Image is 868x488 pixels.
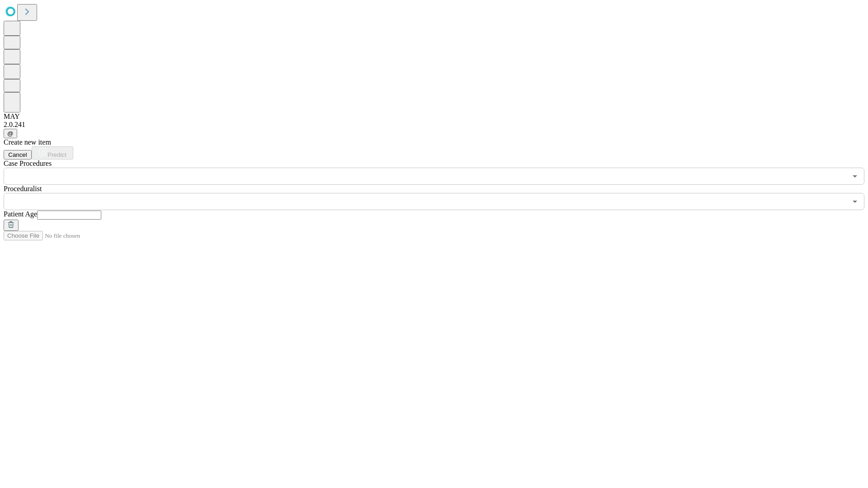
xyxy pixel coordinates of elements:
[849,170,861,183] button: Open
[4,210,37,218] span: Patient Age
[4,113,864,121] div: MAY
[4,129,17,138] button: @
[7,130,14,137] span: @
[4,160,52,167] span: Scheduled Procedure
[32,146,73,160] button: Predict
[4,121,864,129] div: 2.0.241
[47,151,66,158] span: Predict
[4,185,42,192] span: Proceduralist
[849,195,861,208] button: Open
[8,151,27,158] span: Cancel
[4,150,32,160] button: Cancel
[4,138,51,146] span: Create new item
